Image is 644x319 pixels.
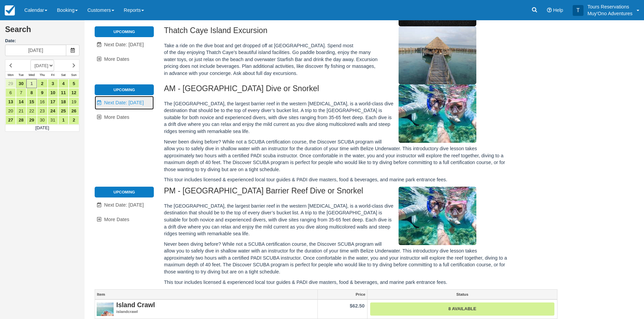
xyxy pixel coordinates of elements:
a: 6 [5,88,16,97]
a: 19 [69,97,79,106]
a: 23 [37,106,47,115]
a: 31 [48,115,58,125]
h2: PM - [GEOGRAPHIC_DATA] Barrier Reef Dive or Snorkel [164,187,508,199]
p: This tour includes licensed & experienced local tour guides & PADI dive masters, food & beverages... [164,279,508,286]
th: Fri [48,72,58,79]
a: 2 [37,79,47,88]
p: Never been diving before? While not a SCUBA certification course, the Discover SCUBA program will... [164,138,508,173]
span: Help [553,7,563,13]
span: Next Date: [DATE] [104,202,144,208]
a: 30 [37,115,47,125]
img: checkfront-main-nav-mini-logo.png [5,5,15,16]
a: 10 [48,88,58,97]
a: 8 Available [370,302,554,316]
a: 25 [58,106,69,115]
th: Wed [26,72,37,79]
th: Mon [5,72,16,79]
td: [DATE] [5,125,79,132]
strong: Island Crawl [116,301,155,309]
a: 11 [58,88,69,97]
span: More Dates [104,56,129,62]
a: 12 [69,88,79,97]
p: This tour includes licensed & experienced local tour guides & PADI dive masters, food & beverages... [164,176,508,183]
a: 17 [48,97,58,106]
a: 2 [69,115,79,125]
a: Price [318,290,367,299]
img: M294-1 [399,84,476,143]
a: 1 [58,115,69,125]
a: Item [95,290,317,299]
a: 13 [5,97,16,106]
a: 28 [16,115,26,125]
a: Next Date: [DATE] [95,96,154,110]
h2: Search [5,25,79,38]
a: 4 [58,79,69,88]
a: 21 [16,106,26,115]
a: 29 [5,79,16,88]
a: 1 [26,79,37,88]
span: More Dates [104,217,129,222]
a: Island Crawlislandcrawl [97,301,316,314]
a: 14 [16,97,26,106]
th: Thu [37,72,47,79]
a: 30 [16,79,26,88]
a: 3 [48,79,58,88]
a: 27 [5,115,16,125]
p: Tours Reservations [588,3,633,10]
a: 20 [5,106,16,115]
img: M296-1 [399,26,476,84]
h2: AM - [GEOGRAPHIC_DATA] Dive or Snorkel [164,84,508,97]
a: 8 [26,88,37,97]
a: Next Date: [DATE] [95,198,154,212]
label: Date: [5,38,79,44]
li: Upcoming [95,84,154,95]
a: 9 [37,88,47,97]
p: Muy'Ono Adventures [588,10,633,17]
a: 18 [58,97,69,106]
a: Next Date: [DATE] [95,38,154,52]
p: Never been diving before? While not a SCUBA certification course, the Discover SCUBA program will... [164,241,508,275]
a: 26 [69,106,79,115]
h2: Thatch Caye Island Excursion [164,26,508,39]
img: S305-1 [97,301,114,318]
a: 5 [69,79,79,88]
span: Next Date: [DATE] [104,100,144,105]
p: The [GEOGRAPHIC_DATA], the largest barrier reef in the western [MEDICAL_DATA], is a world-class d... [164,203,508,237]
a: 7 [16,88,26,97]
span: More Dates [104,114,129,120]
em: islandcrawl [97,309,316,315]
span: $62.50 [350,303,364,309]
a: 16 [37,97,47,106]
a: 24 [48,106,58,115]
a: 29 [26,115,37,125]
th: Sun [69,72,79,79]
li: Upcoming [95,187,154,197]
span: Next Date: [DATE] [104,42,144,47]
a: 22 [26,106,37,115]
a: 15 [26,97,37,106]
img: M295-1 [399,187,476,245]
i: Help [547,8,552,12]
p: The [GEOGRAPHIC_DATA], the largest barrier reef in the western [MEDICAL_DATA], is a world-class d... [164,100,508,135]
th: Tue [16,72,26,79]
a: Status [367,290,557,299]
th: Sat [58,72,69,79]
p: Take a ride on the dive boat and get dropped off at [GEOGRAPHIC_DATA]. Spend most of the day enjo... [164,42,508,77]
div: T [573,5,583,16]
li: Upcoming [95,26,154,37]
